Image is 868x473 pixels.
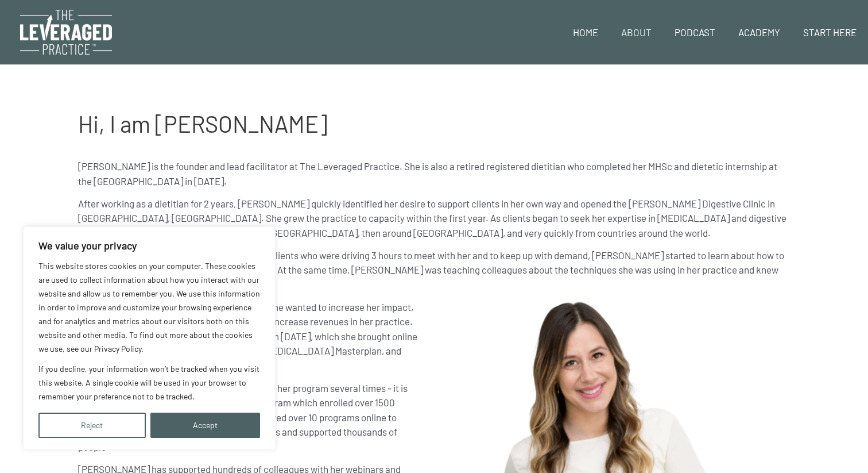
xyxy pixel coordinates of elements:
p: This website stores cookies on your computer. These cookies are used to collect information about... [38,259,260,356]
span: Hi, I am [PERSON_NAME] [78,110,327,137]
a: Academy [727,13,792,52]
div: We value your privacy [23,226,276,450]
nav: Site Navigation [553,13,868,52]
p: If you decline, your information won’t be tracked when you visit this website. A single cookie wi... [38,362,260,403]
img: The Leveraged Practice [20,10,112,55]
p: After working as a dietitian for 2 years, [PERSON_NAME] quickly identified her desire to support ... [78,197,790,241]
a: Home [561,13,610,52]
a: Start Here [792,13,868,52]
a: Podcast [663,13,727,52]
p: [PERSON_NAME] is the founder and lead facilitator at The Leveraged Practice. She is also a retire... [78,159,790,189]
button: Reject [38,413,146,438]
p: We value your privacy [38,239,260,252]
p: Seeing a need for more accessible care for her clients who were driving 3 hours to meet with her ... [78,248,790,293]
button: Accept [150,413,261,438]
a: About [610,13,663,52]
